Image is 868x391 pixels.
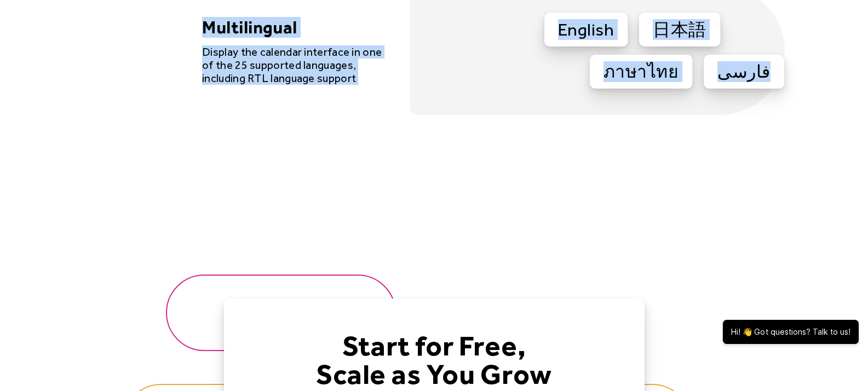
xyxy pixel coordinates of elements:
[653,21,706,38] div: 日本語
[558,21,614,38] div: English
[717,63,770,80] div: فارسی
[603,63,679,80] div: ภาษาไทย
[202,45,383,85] div: Display the calendar interface in one of the 25 supported languages, including RTL language support
[202,17,383,38] h4: Multilingual
[259,331,610,388] h4: Start for Free, Scale as You Grow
